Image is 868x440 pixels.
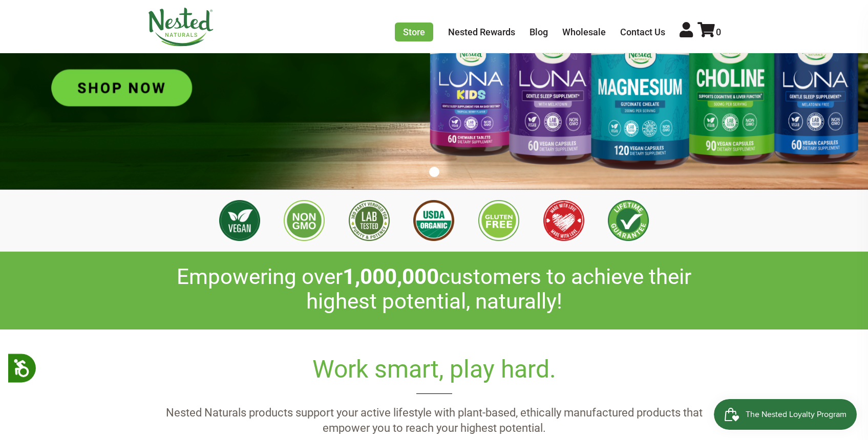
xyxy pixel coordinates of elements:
[147,8,214,47] img: Nested Naturals
[448,27,515,37] a: Nested Rewards
[429,167,439,177] button: 1 of 1
[562,27,606,37] a: Wholesale
[608,200,649,241] img: Lifetime Guarantee
[349,200,390,241] img: 3rd Party Lab Tested
[530,27,548,37] a: Blog
[147,265,721,314] h2: Empowering over customers to achieve their highest potential, naturally!
[714,399,858,430] iframe: Button to open loyalty program pop-up
[219,200,260,241] img: Vegan
[147,405,721,437] p: Nested Naturals products support your active lifestyle with plant-based, ethically manufactured p...
[395,23,433,41] a: Store
[543,200,584,241] img: Made with Love
[620,27,665,37] a: Contact Us
[413,200,454,241] img: USDA Organic
[147,355,721,394] h2: Work smart, play hard.
[284,200,325,241] img: Non GMO
[716,27,721,37] span: 0
[697,27,721,37] a: 0
[478,200,519,241] img: Gluten Free
[343,264,439,289] span: 1,000,000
